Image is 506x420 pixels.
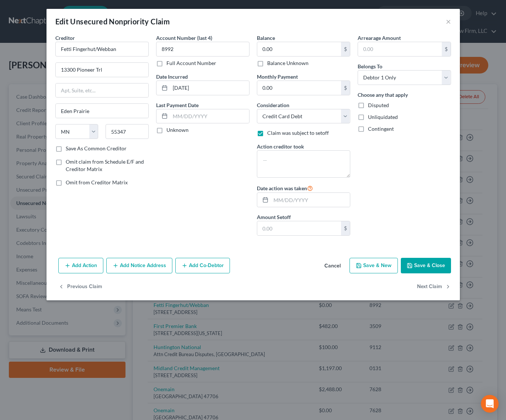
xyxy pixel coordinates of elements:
button: Previous Claim [58,279,102,295]
label: Date Incurred [156,73,188,81]
div: $ [341,81,350,95]
div: $ [442,42,451,56]
label: Action creditor took [257,143,304,150]
input: 0.00 [257,81,341,95]
div: Open Intercom Messenger [481,395,499,413]
label: Consideration [257,101,289,109]
label: Amount Setoff [257,213,291,221]
button: Save & New [350,258,398,273]
div: $ [341,221,350,235]
input: Search creditor by name... [55,42,149,57]
label: Account Number (last 4) [156,34,212,42]
button: × [446,17,451,26]
span: Omit from Creditor Matrix [66,179,128,185]
label: Arrearage Amount [358,34,401,42]
label: Full Account Number [166,59,216,67]
button: Next Claim [417,279,451,295]
button: Add Co-Debtor [175,258,230,273]
span: Creditor [55,35,75,41]
label: Choose any that apply [358,91,408,99]
input: Enter city... [56,104,148,118]
input: Enter zip... [106,124,149,139]
button: Add Action [58,258,103,273]
span: Belongs To [358,63,382,69]
label: Unknown [166,126,189,134]
input: 0.00 [257,42,341,56]
div: $ [341,42,350,56]
span: Contingent [368,126,394,132]
span: Disputed [368,102,389,108]
span: Omit claim from Schedule E/F and Creditor Matrix [66,158,144,172]
input: 0.00 [358,42,442,56]
input: Apt, Suite, etc... [56,83,148,98]
input: XXXX [156,42,249,57]
input: MM/DD/YYYY [170,81,249,95]
button: Save & Close [401,258,451,273]
label: Balance [257,34,275,42]
label: Last Payment Date [156,101,199,109]
label: Save As Common Creditor [66,145,127,152]
input: MM/DD/YYYY [170,109,249,123]
button: Cancel [319,259,347,273]
label: Date action was taken [257,184,313,192]
input: 0.00 [257,221,341,235]
label: Monthly Payment [257,73,298,81]
div: Edit Unsecured Nonpriority Claim [55,16,170,27]
span: Unliquidated [368,114,398,120]
label: Balance Unknown [267,59,309,67]
button: Add Notice Address [106,258,172,273]
input: MM/DD/YYYY [271,193,350,207]
span: Claim was subject to setoff [267,130,329,136]
input: Enter address... [56,63,148,77]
